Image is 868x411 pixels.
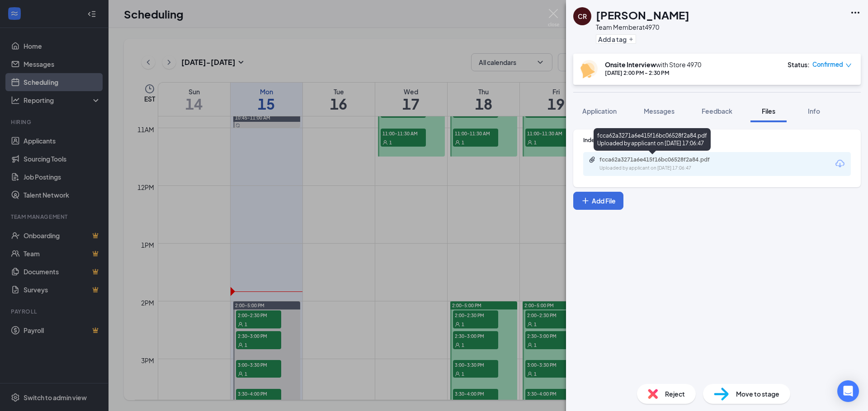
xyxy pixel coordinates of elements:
span: Files [762,107,775,115]
div: fcca62a3271a6e415f16bc06528f2a84.pdf Uploaded by applicant on [DATE] 17:06:47 [594,128,711,151]
a: Paperclipfcca62a3271a6e415f16bc06528f2a84.pdfUploaded by applicant on [DATE] 17:06:47 [589,156,735,172]
svg: Ellipses [850,7,861,18]
div: Uploaded by applicant on [DATE] 17:06:47 [599,165,735,172]
span: Reject [665,389,685,399]
span: down [845,62,852,69]
span: Messages [644,107,675,115]
svg: Download [835,158,845,169]
div: fcca62a3271a6e415f16bc06528f2a84.pdf [599,156,726,163]
span: Info [808,107,820,115]
svg: Plus [581,196,590,205]
div: Open Intercom Messenger [837,380,859,402]
svg: Paperclip [589,156,596,163]
b: Onsite Interview [605,60,656,69]
button: Add FilePlus [573,192,623,210]
span: Feedback [702,107,732,115]
div: Team Member at 4970 [596,23,689,32]
div: with Store 4970 [605,60,701,69]
div: CR [578,12,587,21]
div: Status : [788,60,810,69]
span: Application [582,107,617,115]
div: Indeed Resume [583,136,851,144]
h1: [PERSON_NAME] [596,7,689,23]
svg: Plus [628,37,634,42]
div: [DATE] 2:00 PM - 2:30 PM [605,69,701,77]
span: Move to stage [736,389,779,399]
button: PlusAdd a tag [596,34,636,44]
span: Confirmed [812,60,843,69]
